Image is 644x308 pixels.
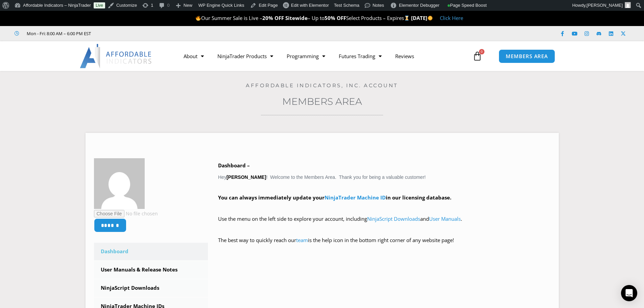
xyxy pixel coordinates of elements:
[25,29,91,38] span: Mon - Fri: 8:00 AM – 6:00 PM EST
[499,49,555,63] a: MEMBERS AREA
[429,215,461,222] a: User Manuals
[506,54,548,59] span: MEMBERS AREA
[218,162,250,169] b: Dashboard –
[462,46,492,66] a: 0
[262,15,284,21] strong: 20% OFF
[218,236,550,255] p: The best way to quickly reach our is the help icon in the bottom right corner of any website page!
[218,161,550,255] div: Hey ! Welcome to the Members Area. Thank you for being a valuable customer!
[100,30,202,37] iframe: Customer reviews powered by Trustpilot
[218,214,550,233] p: Use the menu on the left side to explore your account, including and .
[367,215,420,222] a: NinjaScript Downloads
[195,15,411,21] span: Our Summer Sale is Live – – Up to Select Products – Expires
[621,285,637,301] div: Open Intercom Messenger
[479,49,484,54] span: 0
[388,48,421,64] a: Reviews
[94,158,145,209] img: f001ef26cfeba832032fa05eb7a51d5e134d8c0795fe1447f1a4c4a3fd7a8bf6
[94,261,208,279] a: User Manuals & Release Notes
[291,3,329,8] span: Edit with Elementor
[411,15,433,21] strong: [DATE]
[404,16,409,21] img: ⌛
[94,2,105,8] a: Live
[177,48,471,64] nav: Menu
[226,174,266,180] strong: [PERSON_NAME]
[94,243,208,260] a: Dashboard
[332,48,388,64] a: Futures Trading
[218,194,451,201] strong: You can always immediately update your in our licensing database.
[94,279,208,297] a: NinjaScript Downloads
[246,82,398,89] a: Affordable Indicators, Inc. Account
[325,194,386,201] a: NinjaTrader Machine ID
[280,48,332,64] a: Programming
[80,44,152,68] img: LogoAI | Affordable Indicators – NinjaTrader
[211,48,280,64] a: NinjaTrader Products
[587,3,623,8] span: [PERSON_NAME]
[440,15,463,21] a: Click Here
[325,15,346,21] strong: 50% OFF
[282,96,362,107] a: Members Area
[428,16,433,21] img: 🌞
[177,48,211,64] a: About
[196,16,201,21] img: 🔥
[296,237,308,243] a: team
[285,15,308,21] strong: Sitewide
